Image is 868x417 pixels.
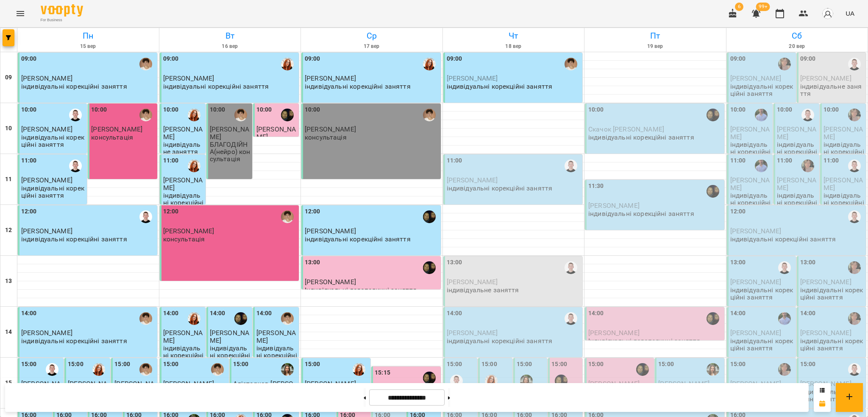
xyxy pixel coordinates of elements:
[305,125,356,133] span: [PERSON_NAME]
[756,3,770,11] span: 99+
[447,74,498,82] span: [PERSON_NAME]
[281,210,294,223] img: Марина Кириченко
[21,105,37,115] label: 10:00
[423,210,436,223] img: Валерія Капітан
[21,227,72,235] span: [PERSON_NAME]
[256,329,296,344] span: [PERSON_NAME]
[423,372,436,384] div: Валерія Капітан
[69,109,82,121] img: Гайдук Артем
[447,176,498,184] span: [PERSON_NAME]
[450,375,463,387] img: Гайдук Артем
[210,105,225,115] label: 10:00
[69,160,82,172] img: Гайдук Артем
[588,202,640,210] span: [PERSON_NAME]
[302,29,441,42] h6: Ср
[139,58,152,70] img: Марина Кириченко
[163,156,179,165] label: 11:00
[801,109,814,121] img: Гайдук Артем
[353,363,365,376] div: Кобзар Зоряна
[19,42,158,50] h6: 15 вер
[305,105,320,115] label: 10:00
[565,58,577,70] img: Марина Кириченко
[848,261,861,274] img: Мєдвєдєва Катерина
[5,175,12,184] h6: 11
[520,375,533,387] img: Галіцька Дар'я
[848,363,861,376] img: Гайдук Артем
[485,375,498,387] img: Кобзар Зоряна
[800,329,851,337] span: [PERSON_NAME]
[778,261,791,274] img: Гайдук Артем
[823,141,864,163] p: індивідуальні корекційні заняття
[658,360,674,369] label: 15:00
[707,363,719,376] div: Галіцька Дар'я
[728,42,867,50] h6: 20 вер
[19,29,158,42] h6: Пн
[778,58,791,70] img: Мєдвєдєва Катерина
[114,360,130,369] label: 15:00
[46,363,58,376] img: Гайдук Артем
[848,58,861,70] div: Гайдук Артем
[163,125,203,140] span: [PERSON_NAME]
[777,176,816,191] span: [PERSON_NAME]
[447,360,462,369] label: 15:00
[800,83,864,98] p: індивідуальне заняття
[555,375,568,387] div: Валерія Капітан
[586,42,725,50] h6: 19 вер
[163,74,214,82] span: [PERSON_NAME]
[800,74,851,82] span: [PERSON_NAME]
[211,363,224,376] img: Марина Кириченко
[730,125,770,140] span: [PERSON_NAME]
[210,329,249,344] span: [PERSON_NAME]
[163,207,179,216] label: 12:00
[234,312,247,325] div: Валерія Капітан
[735,3,743,11] span: 6
[5,277,12,286] h6: 13
[188,160,200,172] img: Кобзар Зоряна
[21,83,127,90] p: індивідуальні корекційні заняття
[21,176,72,184] span: [PERSON_NAME]
[588,210,694,217] p: індивідуальні корекційні заняття
[188,109,200,121] div: Кобзар Зоряна
[517,360,532,369] label: 15:00
[139,109,152,121] img: Марина Кириченко
[21,337,127,344] p: індивідуальні корекційні заняття
[800,278,851,286] span: [PERSON_NAME]
[778,312,791,325] img: Коваль Дмитро
[5,327,12,337] h6: 14
[139,210,152,223] div: Гайдук Артем
[41,4,83,17] img: Voopty Logo
[800,258,816,267] label: 13:00
[163,176,203,191] span: [PERSON_NAME]
[730,227,782,235] span: [PERSON_NAME]
[730,192,771,214] p: індивідуальні корекційні заняття
[730,54,746,64] label: 09:00
[588,134,694,141] p: індивідуальні корекційні заняття
[423,58,436,70] div: Кобзар Зоряна
[5,226,12,235] h6: 12
[21,360,37,369] label: 15:00
[5,73,12,82] h6: 09
[21,134,85,148] p: індивідуальні корекційні заняття
[755,160,768,172] img: Коваль Дмитро
[163,227,214,235] span: [PERSON_NAME]
[636,363,649,376] img: Валерія Капітан
[730,176,770,191] span: [PERSON_NAME]
[800,286,864,301] p: індивідуальні корекційні заняття
[588,360,604,369] label: 15:00
[447,329,498,337] span: [PERSON_NAME]
[755,109,768,121] div: Коваль Дмитро
[444,29,583,42] h6: Чт
[305,286,417,294] p: Індивідуальні логопедичні заняття
[281,58,294,70] img: Кобзар Зоряна
[21,54,37,64] label: 09:00
[139,363,152,376] div: Марина Кириченко
[233,360,249,369] label: 15:00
